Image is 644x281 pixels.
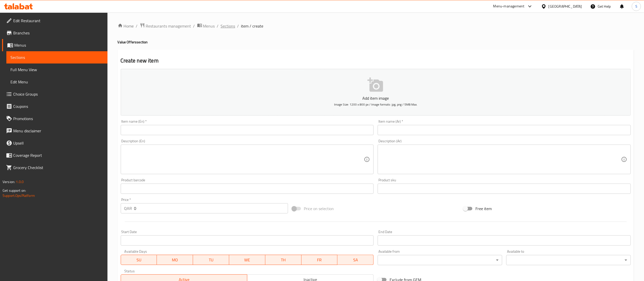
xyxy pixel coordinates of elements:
[2,15,107,27] a: Edit Restaurant
[337,255,374,265] button: SA
[134,203,288,213] input: Please enter price
[493,3,525,9] div: Menu-management
[265,255,302,265] button: TH
[10,79,103,85] span: Edit Menu
[13,116,103,122] span: Promotions
[118,23,134,29] a: Home
[193,255,229,265] button: TU
[121,69,631,116] button: Add item imageImage Size: 1200 x 800 px / Image formats: jpg, png / 5MB Max.
[13,91,103,97] span: Choice Groups
[118,23,634,29] nav: breadcrumb
[2,149,107,161] a: Coverage Report
[136,23,138,29] li: /
[203,23,215,29] span: Menus
[339,256,372,264] span: SA
[267,256,299,264] span: TH
[13,128,103,134] span: Menu disclaimer
[13,30,103,36] span: Branches
[378,255,502,265] div: ​
[157,255,193,265] button: MO
[475,206,492,212] span: Free item
[13,164,103,171] span: Grocery Checklist
[121,57,631,65] h2: Create new item
[2,39,107,51] a: Menus
[10,67,103,73] span: Full Menu View
[2,88,107,100] a: Choice Groups
[13,140,103,146] span: Upsell
[14,42,103,48] span: Menus
[124,205,132,211] p: QAR
[118,40,634,45] h4: Value Offers section
[3,192,35,199] a: Support.OpsPlatform
[6,63,107,76] a: Full Menu View
[121,184,374,194] input: Please enter product barcode
[13,152,103,158] span: Coverage Report
[334,101,417,107] span: Image Size: 1200 x 800 px / Image formats: jpg, png / 5MB Max.
[302,255,338,265] button: FR
[217,23,219,29] li: /
[13,18,103,24] span: Edit Restaurant
[121,255,157,265] button: SU
[2,100,107,112] a: Coupons
[123,256,155,264] span: SU
[10,54,103,60] span: Sections
[129,95,623,101] p: Add item image
[3,178,15,185] span: Version:
[193,23,195,29] li: /
[2,125,107,137] a: Menu disclaimer
[3,187,26,194] span: Get support on:
[231,256,263,264] span: WE
[16,178,24,185] span: 1.0.0
[2,161,107,174] a: Grocery Checklist
[121,125,374,135] input: Enter name En
[197,23,215,29] a: Menus
[2,137,107,149] a: Upsell
[13,103,103,109] span: Coupons
[304,256,336,264] span: FR
[304,206,334,212] span: Price on selection
[2,112,107,125] a: Promotions
[378,184,631,194] input: Please enter product sku
[229,255,265,265] button: WE
[140,23,191,29] a: Restaurants management
[195,256,227,264] span: TU
[6,76,107,88] a: Edit Menu
[635,4,637,9] span: S
[6,51,107,63] a: Sections
[378,125,631,135] input: Enter name Ar
[506,255,631,265] div: ​
[221,23,235,29] a: Sections
[237,23,239,29] li: /
[241,23,264,29] span: item / create
[549,4,582,9] div: [GEOGRAPHIC_DATA]
[2,27,107,39] a: Branches
[146,23,191,29] span: Restaurants management
[159,256,191,264] span: MO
